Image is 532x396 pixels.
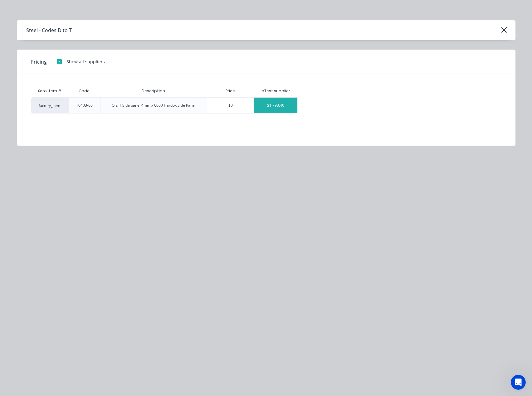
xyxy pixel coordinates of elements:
div: Description [137,83,170,99]
div: Code [74,83,95,99]
div: factory_item [31,97,68,113]
div: T0403-60 [76,103,93,108]
div: Show all suppliers [66,58,105,65]
div: Price [207,85,254,97]
div: aTest supplier [261,88,290,94]
div: Steel - Codes D to T [26,27,72,34]
div: $0 [207,98,254,113]
iframe: Intercom live chat [511,375,526,390]
div: Q & T Side panel 4mm x 6000 Hardox Side Panel [112,103,196,108]
span: Pricing [31,58,47,65]
div: $1,793.40 [254,98,297,113]
div: Xero Item # [31,85,68,97]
